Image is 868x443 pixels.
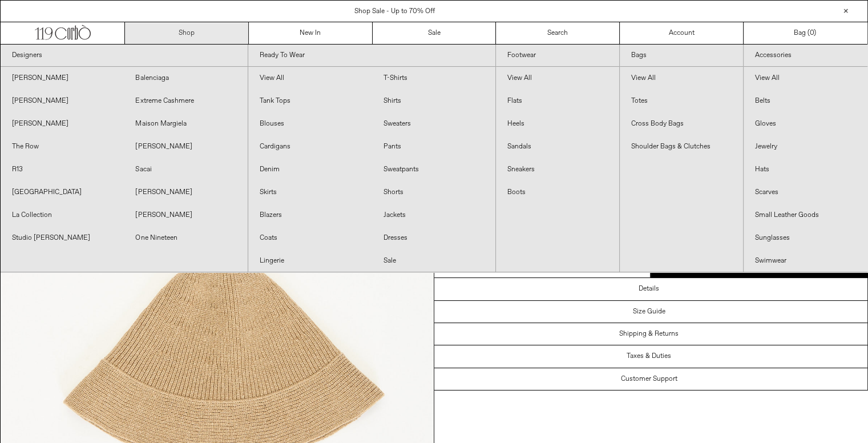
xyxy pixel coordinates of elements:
[620,67,743,90] a: View All
[124,181,247,204] a: [PERSON_NAME]
[1,158,124,181] a: R13
[125,22,249,44] a: Shop
[248,249,372,272] a: Lingerie
[633,308,665,316] h3: Size Guide
[372,249,495,272] a: Sale
[1,90,124,112] a: [PERSON_NAME]
[1,135,124,158] a: The Row
[124,135,247,158] a: [PERSON_NAME]
[248,181,372,204] a: Skirts
[496,158,619,181] a: Sneakers
[496,90,619,112] a: Flats
[744,135,867,158] a: Jewelry
[372,135,495,158] a: Pants
[248,158,372,181] a: Denim
[620,135,743,158] a: Shoulder Bags & Clutches
[1,112,124,135] a: [PERSON_NAME]
[124,158,247,181] a: Sacai
[810,29,814,38] span: 0
[620,45,743,67] a: Bags
[744,181,867,204] a: Scarves
[744,45,867,67] a: Accessories
[248,90,372,112] a: Tank Tops
[1,45,248,67] a: Designers
[496,112,619,135] a: Heels
[619,330,679,338] h3: Shipping & Returns
[1,204,124,227] a: La Collection
[744,67,867,90] a: View All
[744,22,867,44] a: Bag ()
[372,90,495,112] a: Shirts
[620,112,743,135] a: Cross Body Bags
[248,204,372,227] a: Blazers
[1,67,124,90] a: [PERSON_NAME]
[372,67,495,90] a: T-Shirts
[372,204,495,227] a: Jackets
[620,22,744,44] a: Account
[627,352,671,360] h3: Taxes & Duties
[496,22,620,44] a: Search
[248,227,372,249] a: Coats
[1,181,124,204] a: [GEOGRAPHIC_DATA]
[248,67,372,90] a: View All
[249,22,373,44] a: New In
[354,7,435,16] a: Shop Sale - Up to 70% Off
[810,28,816,38] span: )
[744,249,867,272] a: Swimwear
[248,112,372,135] a: Blouses
[620,90,743,112] a: Totes
[124,204,247,227] a: [PERSON_NAME]
[639,285,659,293] h3: Details
[744,158,867,181] a: Hats
[248,45,495,67] a: Ready To Wear
[372,181,495,204] a: Shorts
[1,227,124,249] a: Studio [PERSON_NAME]
[621,375,677,383] h3: Customer Support
[744,204,867,227] a: Small Leather Goods
[372,227,495,249] a: Dresses
[496,181,619,204] a: Boots
[744,90,867,112] a: Belts
[744,227,867,249] a: Sunglasses
[373,22,496,44] a: Sale
[744,112,867,135] a: Gloves
[124,227,247,249] a: One Nineteen
[372,158,495,181] a: Sweatpants
[496,45,619,67] a: Footwear
[248,135,372,158] a: Cardigans
[124,112,247,135] a: Maison Margiela
[496,67,619,90] a: View All
[124,67,247,90] a: Balenciaga
[496,135,619,158] a: Sandals
[124,90,247,112] a: Extreme Cashmere
[372,112,495,135] a: Sweaters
